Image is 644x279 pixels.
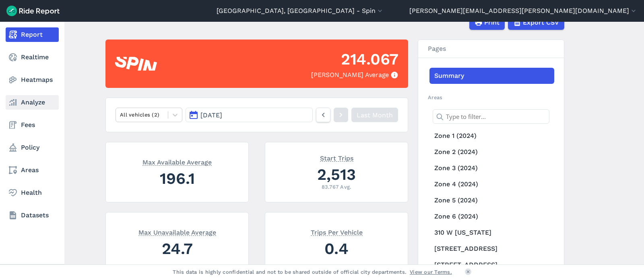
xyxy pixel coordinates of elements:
[429,192,554,208] a: Zone 5 (2024)
[6,27,59,42] a: Report
[429,257,554,273] a: [STREET_ADDRESS]
[6,95,59,110] a: Analyze
[6,208,59,223] a: Datasets
[351,108,398,122] a: Last Month
[429,68,554,84] a: Summary
[6,118,59,132] a: Fees
[200,111,222,119] span: [DATE]
[6,6,60,16] img: Ride Report
[6,163,59,177] a: Areas
[433,109,549,124] input: Type to filter...
[6,50,59,65] a: Realtime
[275,183,398,191] div: 83.767 Avg.
[6,185,59,200] a: Health
[508,15,564,30] button: Export CSV
[428,94,554,101] h2: Areas
[418,40,564,58] h3: Pages
[410,268,452,276] a: View our Terms.
[116,237,239,260] div: 24.7
[275,163,398,185] div: 2,513
[429,241,554,257] a: [STREET_ADDRESS]
[429,144,554,160] a: Zone 2 (2024)
[429,128,554,144] a: Zone 1 (2024)
[311,228,363,236] span: Trips Per Vehicle
[142,158,212,166] span: Max Available Average
[116,167,239,189] div: 196.1
[138,228,216,236] span: Max Unavailable Average
[186,108,313,122] button: [DATE]
[429,208,554,225] a: Zone 6 (2024)
[320,154,353,162] span: Start Trips
[429,176,554,192] a: Zone 4 (2024)
[484,18,500,27] span: Print
[115,57,157,71] img: Spin
[6,73,59,87] a: Heatmaps
[409,6,638,16] button: [PERSON_NAME][EMAIL_ADDRESS][PERSON_NAME][DOMAIN_NAME]
[341,48,398,70] div: 214.067
[217,6,384,16] button: [GEOGRAPHIC_DATA], [GEOGRAPHIC_DATA] - Spin
[275,237,398,260] div: 0.4
[429,225,554,241] a: 310 W [US_STATE]
[429,160,554,176] a: Zone 3 (2024)
[311,70,398,80] div: [PERSON_NAME] Average
[523,18,559,27] span: Export CSV
[469,15,505,30] button: Print
[6,140,59,155] a: Policy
